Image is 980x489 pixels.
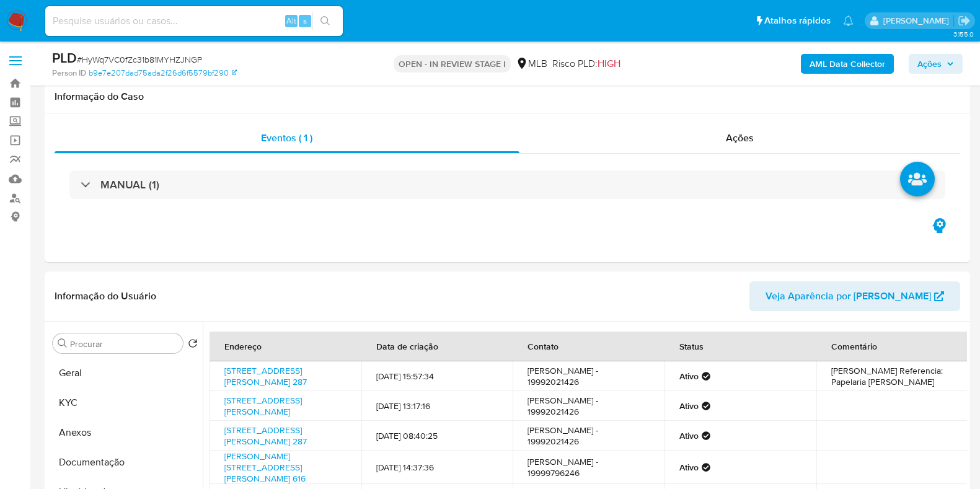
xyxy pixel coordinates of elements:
button: Documentação [48,447,203,477]
a: [STREET_ADDRESS][PERSON_NAME] 287 [224,424,307,447]
td: [DATE] 14:37:36 [361,451,513,484]
p: OPEN - IN REVIEW STAGE I [394,55,511,73]
th: Endereço [210,332,361,361]
button: KYC [48,388,203,418]
a: [STREET_ADDRESS][PERSON_NAME] 287 [224,364,307,388]
button: Veja Aparência por [PERSON_NAME] [749,281,960,311]
input: Pesquise usuários ou casos... [45,13,343,29]
strong: Ativo [679,400,699,412]
strong: Ativo [679,371,699,382]
b: AML Data Collector [810,54,885,74]
th: Data de criação [361,332,513,361]
button: Geral [48,358,203,388]
td: [DATE] 15:57:34 [361,361,513,391]
input: Procurar [70,338,178,350]
h1: Informação do Usuário [55,290,156,302]
td: [PERSON_NAME] Referencia: Papelaria [PERSON_NAME] [816,361,968,391]
a: b9e7e207dad75ada2f26d6f5579bf290 [89,68,237,79]
td: [PERSON_NAME] - 19999796246 [513,451,664,484]
span: Atalhos rápidos [764,14,831,27]
th: Comentário [816,332,968,361]
h1: Informação do Caso [55,90,960,103]
span: Veja Aparência por [PERSON_NAME] [766,281,931,311]
span: HIGH [598,56,620,71]
button: Anexos [48,418,203,447]
a: [PERSON_NAME][STREET_ADDRESS][PERSON_NAME] 616 [224,450,306,485]
button: search-icon [312,12,338,30]
td: [PERSON_NAME] - 19992021426 [513,361,664,391]
td: [PERSON_NAME] - 19992021426 [513,421,664,451]
th: Status [664,332,816,361]
span: Ações [917,54,942,74]
button: Ações [909,54,963,74]
span: s [303,15,307,27]
td: [DATE] 08:40:25 [361,421,513,451]
td: [PERSON_NAME] - 19992021426 [513,391,664,421]
div: MLB [516,57,547,71]
h3: MANUAL (1) [100,178,159,192]
span: Ações [726,131,754,145]
a: Sair [958,14,971,27]
th: Contato [513,332,664,361]
button: Retornar ao pedido padrão [188,338,198,352]
strong: Ativo [679,462,699,473]
span: # HyWq7VC0fZc31b81MYHZJNGP [77,53,202,66]
button: Procurar [58,338,68,348]
b: Person ID [52,68,86,79]
td: [DATE] 13:17:16 [361,391,513,421]
a: [STREET_ADDRESS][PERSON_NAME] [224,394,302,418]
span: Eventos ( 1 ) [261,131,312,145]
button: AML Data Collector [801,54,894,74]
span: Alt [286,15,296,27]
span: Risco PLD: [552,57,620,71]
p: jhonata.costa@mercadolivre.com [883,15,953,27]
b: PLD [52,48,77,68]
strong: Ativo [679,430,699,441]
div: MANUAL (1) [69,170,945,199]
a: Notificações [843,15,854,26]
